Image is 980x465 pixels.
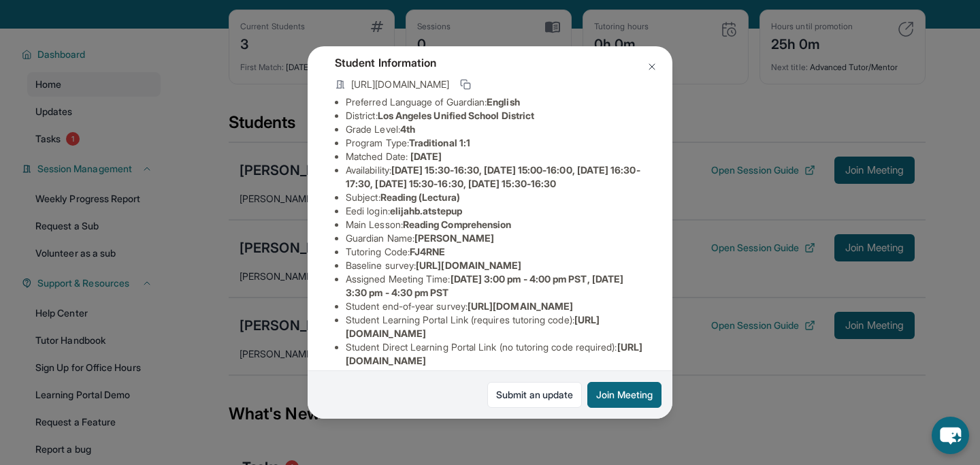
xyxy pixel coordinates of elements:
li: Subject : [346,191,645,204]
span: 4th [400,123,415,135]
span: [URL][DOMAIN_NAME] [351,78,449,91]
li: Grade Level: [346,123,645,136]
li: Eedi login : [346,204,645,218]
span: Traditional 1:1 [409,137,470,148]
a: Submit an update [487,382,582,408]
li: Tutoring Code : [346,245,645,259]
span: [URL][DOMAIN_NAME] [468,300,573,312]
span: Los Angeles Unified School District [378,110,534,121]
span: elijahb.atstepup [390,205,462,217]
h4: Student Information [335,54,645,71]
li: District: [346,109,645,123]
li: Student Direct Learning Portal Link (no tutoring code required) : [346,340,645,368]
li: Student Learning Portal Link (requires tutoring code) : [346,313,645,340]
span: [DATE] 3:00 pm - 4:00 pm PST, [DATE] 3:30 pm - 4:30 pm PST [346,273,623,298]
li: Assigned Meeting Time : [346,272,645,300]
span: [URL][DOMAIN_NAME] [416,259,521,271]
span: [DATE] [410,150,442,162]
img: Close Icon [647,61,657,72]
li: Baseline survey : [346,259,645,272]
li: Program Type: [346,136,645,150]
span: Reading Comprehension [403,219,511,230]
button: Copy link [457,76,474,93]
span: [DATE] 15:30-16:30, [DATE] 15:00-16:00, [DATE] 16:30-17:30, [DATE] 15:30-16:30, [DATE] 15:30-16:30 [346,164,640,189]
button: chat-button [932,417,969,454]
li: Availability: [346,163,645,191]
li: Student end-of-year survey : [346,300,645,313]
span: English [487,96,520,108]
span: [PERSON_NAME] [414,232,494,244]
span: FJ4RNE [410,246,445,257]
span: stepup24 [413,368,455,380]
li: EEDI Password : [346,368,645,381]
button: Join Meeting [587,382,661,408]
li: Guardian Name : [346,231,645,245]
li: Main Lesson : [346,218,645,231]
span: Reading (Lectura) [380,191,460,203]
li: Matched Date: [346,150,645,163]
li: Preferred Language of Guardian: [346,95,645,109]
